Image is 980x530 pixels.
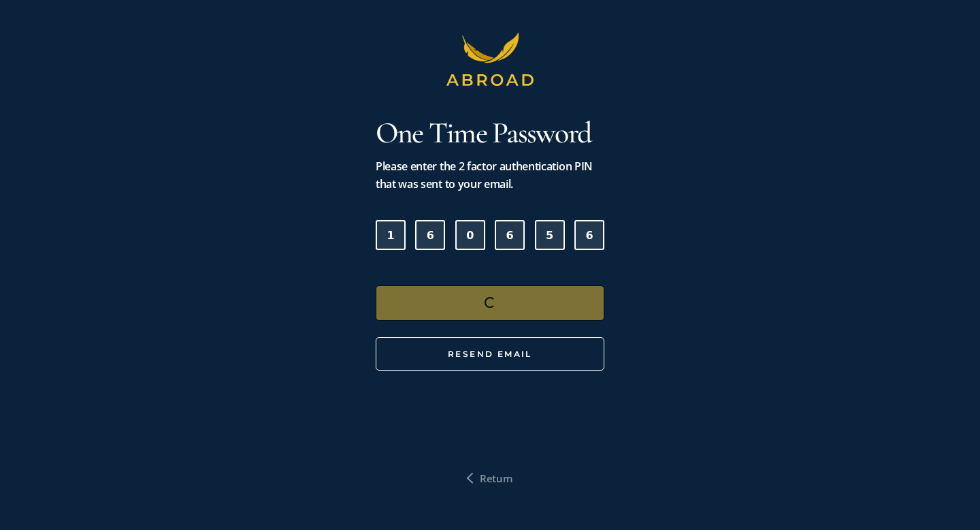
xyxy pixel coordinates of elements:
[467,469,513,487] a: Return
[376,337,604,371] button: Resend Email
[376,114,604,152] h1: One Time Password
[574,220,604,250] input: Digit 6
[455,220,485,250] input: Digit 3
[415,220,445,250] input: Digit 2
[376,220,406,250] input: Please enter verification code. Digit 1
[441,33,540,92] img: header logo
[480,469,513,487] span: Return
[535,220,565,250] input: Digit 5
[376,157,604,193] div: Please enter the 2 factor authentication PIN that was sent to your email.
[495,220,525,250] input: Digit 4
